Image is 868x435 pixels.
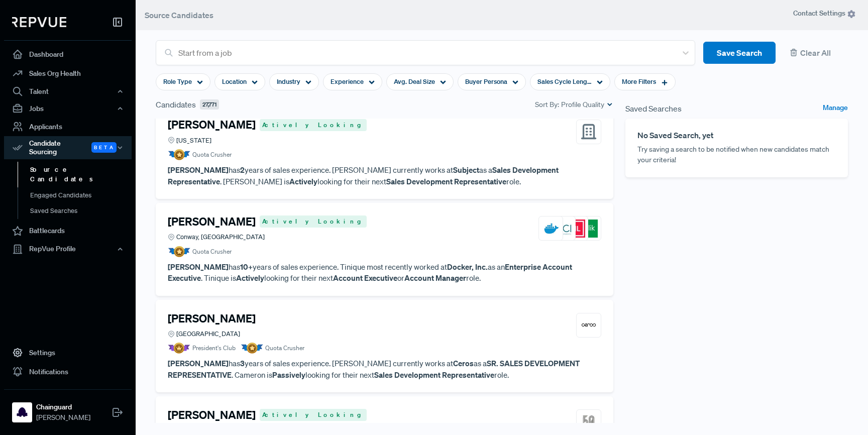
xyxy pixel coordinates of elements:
span: More Filters [622,77,656,86]
img: Docker [542,220,560,238]
strong: Passively [272,370,305,380]
a: Saved Searches [18,203,145,219]
span: Profile Quality [561,99,604,110]
span: Role Type [163,77,192,86]
span: Buyer Persona [465,77,507,86]
p: has years of sales experience. Tinique most recently worked at as an . Tinique is looking for the... [168,261,601,284]
span: Saved Searches [625,102,682,115]
span: [GEOGRAPHIC_DATA] [176,329,240,339]
strong: [PERSON_NAME] [168,262,229,272]
h4: [PERSON_NAME] [168,408,256,421]
span: Quota Crusher [192,150,232,159]
span: [PERSON_NAME] [36,412,90,423]
span: Industry [277,77,300,86]
a: Manage [823,102,848,115]
h4: [PERSON_NAME] [168,312,256,325]
div: Sort By: [535,99,613,110]
span: Candidates [156,98,196,111]
span: Contact Settings [793,8,856,19]
img: Baker Communications, Inc. [555,220,573,238]
span: Experience [331,77,364,86]
a: Notifications [4,362,132,381]
span: 27,771 [200,99,219,110]
strong: [PERSON_NAME] [168,165,229,175]
strong: Sales Development Representative [374,370,494,380]
strong: Account Manager [404,273,466,283]
span: Actively Looking [260,119,367,131]
strong: Sales Development Representative [386,176,506,186]
a: ChainguardChainguard[PERSON_NAME] [4,389,132,427]
span: Source Candidates [145,10,213,20]
a: Source Candidates [18,162,145,187]
button: RepVue Profile [4,241,132,258]
button: Clear All [784,42,848,64]
span: Location [222,77,247,86]
span: President's Club [192,344,236,353]
p: has years of sales experience. [PERSON_NAME] currently works at as a . [PERSON_NAME] is looking f... [168,164,601,187]
span: Sales Cycle Length [537,77,592,86]
strong: 10+ [240,262,253,272]
img: Ceros [580,316,598,334]
img: President Badge [168,343,190,354]
strong: SR. SALES DEVELOPMENT REPRESENTATIVE [168,358,580,380]
strong: Ceros [453,358,474,368]
img: World 50 Group [580,413,598,431]
strong: Docker, Inc. [447,262,488,272]
span: Quota Crusher [265,344,304,353]
strong: Account Executive [333,273,397,283]
strong: [PERSON_NAME] [168,358,229,368]
img: Chainguard [14,404,30,420]
img: Quota Badge [168,149,190,160]
span: Beta [91,142,117,153]
a: Settings [4,343,132,362]
a: Battlecards [4,222,132,241]
strong: Actively [289,176,317,186]
button: Save Search [703,42,776,64]
span: Actively Looking [260,409,367,421]
strong: 2 [240,165,245,175]
p: Try saving a search to be notified when new candidates match your criteria! [637,144,836,165]
a: Sales Org Health [4,64,132,83]
strong: Chainguard [36,402,90,412]
img: Quota Badge [241,343,263,354]
span: Avg. Deal Size [394,77,435,86]
span: Conway, [GEOGRAPHIC_DATA] [176,232,265,242]
h4: [PERSON_NAME] [168,215,256,228]
img: Quota Badge [168,246,190,257]
strong: 3 [240,358,245,368]
button: Jobs [4,100,132,117]
strong: Sales Development Representative [168,165,559,186]
img: ReversingLabs [567,220,585,238]
button: Talent [4,83,132,100]
h4: [PERSON_NAME] [168,118,256,131]
strong: Actively [236,273,264,283]
div: Candidate Sourcing [4,136,132,159]
a: Applicants [4,117,132,136]
p: has years of sales experience. [PERSON_NAME] currently works at as a . Cameron is looking for the... [168,358,601,380]
img: Qlik [580,220,598,238]
a: Dashboard [4,45,132,64]
span: [US_STATE] [176,136,211,145]
a: Engaged Candidates [18,187,145,203]
h6: No Saved Search, yet [637,131,836,140]
strong: Subject [453,165,479,175]
span: Quota Crusher [192,247,232,256]
img: RepVue [12,17,66,27]
span: Actively Looking [260,215,367,228]
button: Candidate Sourcing Beta [4,136,132,159]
